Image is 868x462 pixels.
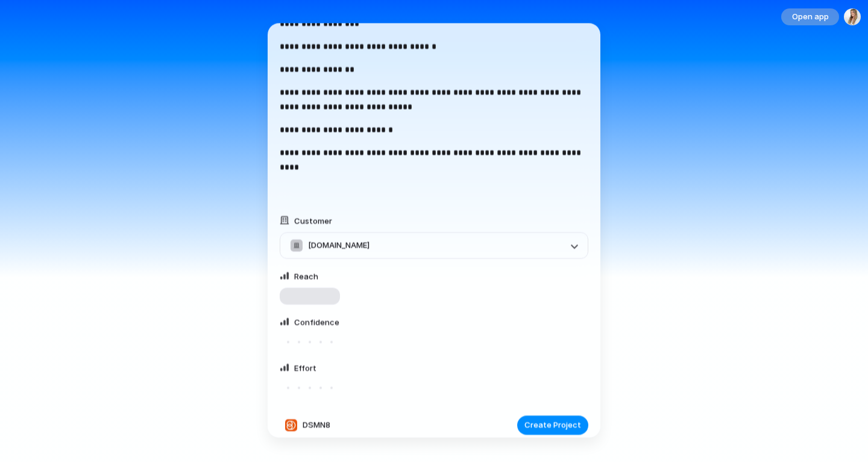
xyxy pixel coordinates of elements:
[303,420,330,432] span: DSMN8
[308,240,370,252] span: [DOMAIN_NAME]
[294,271,318,281] span: Reach
[524,420,581,432] span: Create Project
[781,8,839,25] button: Open app
[294,317,339,327] span: Confidence
[294,363,316,373] span: Effort
[294,216,332,226] span: Customer
[792,11,829,23] span: Open app
[517,416,588,435] button: Create Project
